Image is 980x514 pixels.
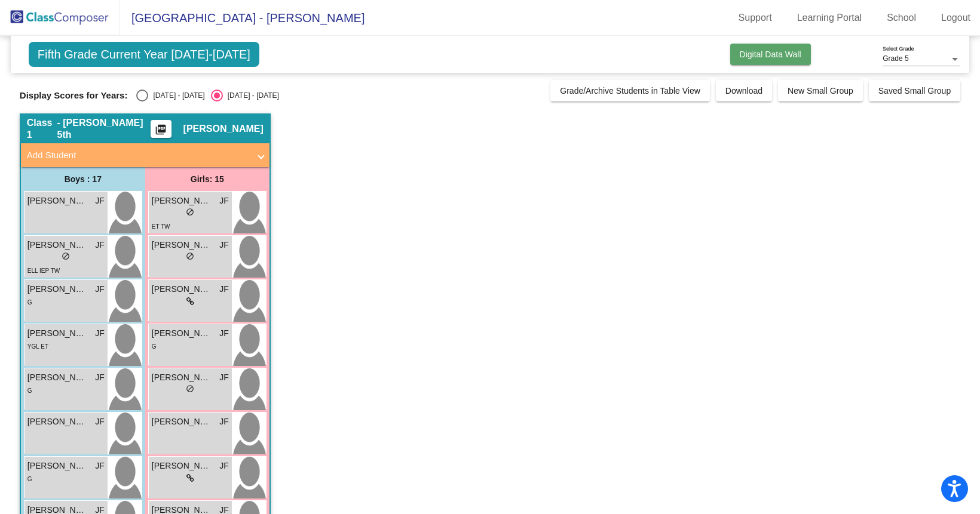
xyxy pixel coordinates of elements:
span: [PERSON_NAME] [152,283,212,296]
span: [GEOGRAPHIC_DATA] - [PERSON_NAME] [120,8,365,27]
span: G [27,299,32,306]
button: Saved Small Group [869,80,960,101]
span: JF [95,327,105,340]
span: [PERSON_NAME] [152,239,212,251]
span: JF [219,371,229,384]
span: Display Scores for Years: [20,90,128,101]
span: JF [219,460,229,472]
span: JF [219,195,229,207]
span: JF [95,415,105,428]
span: [PERSON_NAME] [152,415,212,428]
span: JF [95,460,105,472]
span: G [152,343,157,350]
span: [PERSON_NAME] [152,195,212,207]
mat-icon: picture_as_pdf [154,124,168,140]
span: YGL ET [27,343,48,350]
span: JF [219,327,229,340]
span: ELL IEP TW [27,267,60,274]
span: [PERSON_NAME] [27,239,87,251]
span: do_not_disturb_alt [186,208,194,216]
div: [DATE] - [DATE] [148,90,204,101]
a: Learning Portal [788,8,872,27]
span: ET TW [152,223,170,230]
span: [PERSON_NAME] [183,123,264,135]
span: do_not_disturb_alt [186,384,194,393]
div: Girls: 15 [145,167,269,191]
span: New Small Group [788,86,853,96]
button: New Small Group [778,80,863,101]
div: [DATE] - [DATE] [223,90,279,101]
span: JF [95,371,105,384]
a: Logout [932,8,980,27]
span: JF [219,415,229,428]
button: Grade/Archive Students in Table View [550,80,710,101]
mat-radio-group: Select an option [136,90,278,101]
span: G [27,476,32,482]
span: JF [95,239,105,251]
span: [PERSON_NAME] [152,460,212,472]
mat-expansion-panel-header: Add Student [21,143,269,167]
span: Class 1 [27,117,57,141]
span: JF [219,239,229,251]
span: do_not_disturb_alt [186,252,194,260]
a: School [877,8,926,27]
button: Download [716,80,772,101]
span: Fifth Grade Current Year [DATE]-[DATE] [29,42,259,67]
div: Boys : 17 [21,167,145,191]
span: JF [95,283,105,296]
mat-panel-title: Add Student [27,149,249,162]
span: Grade 5 [883,54,908,63]
a: Support [729,8,782,27]
span: JF [219,283,229,296]
span: Download [725,86,762,96]
span: do_not_disturb_alt [62,252,70,260]
span: G [27,387,32,394]
span: [PERSON_NAME] [27,327,87,340]
span: Digital Data Wall [740,50,801,59]
span: [PERSON_NAME] [27,371,87,384]
span: [PERSON_NAME] [152,327,212,340]
span: JF [95,195,105,207]
span: [PERSON_NAME] [27,283,87,296]
span: [PERSON_NAME] [152,371,212,384]
button: Print Students Details [151,120,171,138]
span: [PERSON_NAME] [27,195,87,207]
span: - [PERSON_NAME] 5th [57,117,151,141]
span: Grade/Archive Students in Table View [560,86,700,96]
span: [PERSON_NAME] [27,460,87,472]
span: Saved Small Group [878,86,951,96]
span: [PERSON_NAME] [27,415,87,428]
button: Digital Data Wall [730,44,811,65]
